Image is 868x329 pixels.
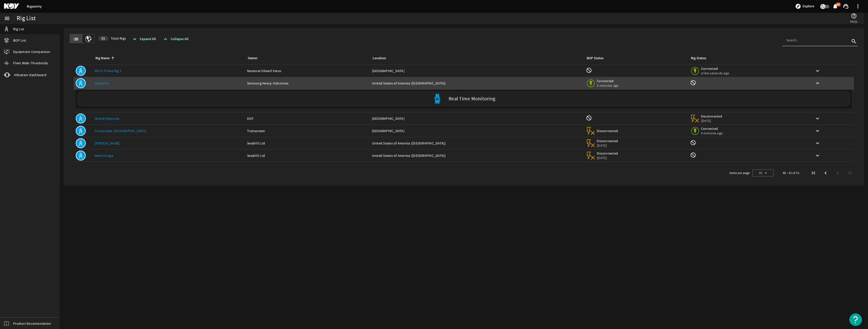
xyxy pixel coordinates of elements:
i: search [851,38,857,44]
span: [DATE] [597,156,618,160]
mat-icon: vibration [4,72,10,78]
a: RDTC Prime Rig 1 [95,69,121,73]
mat-icon: keyboard_arrow_up [815,80,821,86]
span: Disconnected [597,129,618,133]
button: Expand All [130,35,158,44]
mat-icon: explore [795,3,801,9]
button: Open Resource Center [849,313,862,326]
span: Disconnected [701,114,722,118]
mat-icon: help_outline [851,13,857,19]
div: National Oilwell Varco [247,68,368,73]
span: Product Documentation [13,321,51,326]
span: 4 minutes ago [701,131,723,135]
span: Disconnected [597,139,618,143]
button: 66 [832,4,838,9]
mat-icon: expand_less [162,36,169,42]
button: Explore [793,2,816,10]
span: Total Rigs [98,36,126,41]
a: Skandi Neptune [95,116,120,121]
div: United States of America ([GEOGRAPHIC_DATA]) [372,153,582,158]
span: Expand All [140,37,156,42]
button: Collapse All [160,35,191,44]
a: Real Time Monitoring [76,92,852,106]
label: Real Time Monitoring [449,96,495,102]
mat-icon: Rig Monitoring not available for this rig [690,80,696,86]
div: Samsung Heavy Industries [247,81,368,86]
div: 51 [98,36,108,41]
mat-icon: support_agent [843,3,849,9]
div: DOF [247,116,368,121]
div: [GEOGRAPHIC_DATA] [372,68,582,73]
span: Collapse All [171,37,188,42]
mat-icon: keyboard_arrow_down [815,68,821,74]
span: 3 minutes ago [597,83,619,88]
span: Vibration Dashboard [14,72,46,77]
mat-icon: list [73,36,79,42]
span: Equipment Comparison [13,49,50,54]
div: Owner [248,55,258,61]
mat-icon: menu [4,15,10,21]
mat-icon: BOP Monitoring not available for this rig [586,115,592,121]
mat-icon: keyboard_arrow_down [815,140,821,146]
span: [DATE] [701,118,722,123]
mat-icon: Rig Monitoring not available for this rig [690,152,696,158]
a: Transocean [GEOGRAPHIC_DATA] [95,129,146,133]
a: Santorini [95,81,109,85]
div: Rig Name [95,55,241,61]
span: Disconnected [597,151,618,156]
span: a few seconds ago [701,71,729,75]
div: 46 – 51 of 51 [783,170,799,175]
button: First page [807,167,820,179]
span: Connected [597,79,619,83]
img: Bluepod.svg [432,94,442,104]
span: Fleet Wide Thresholds [13,61,48,66]
div: Rig List [17,16,36,21]
div: Transocean [247,128,368,133]
span: Connected [701,66,729,71]
button: Previous page [820,167,832,179]
div: Owner [247,55,366,61]
div: Items per page: [729,170,750,175]
mat-icon: notifications [832,3,838,9]
mat-icon: keyboard_arrow_down [815,115,821,122]
div: Location [372,55,580,61]
a: West Auriga [95,153,113,158]
div: United States of America ([GEOGRAPHIC_DATA]) [372,81,582,86]
button: more_vert [852,0,864,12]
span: [DATE] [597,143,618,148]
div: Location [373,55,386,61]
input: Search... [786,38,850,43]
mat-icon: Rig Monitoring not available for this rig [690,140,696,146]
div: BOP Status [587,55,604,61]
div: Seadrill Ltd [247,141,368,146]
div: Seadrill Ltd [247,153,368,158]
div: United States of America ([GEOGRAPHIC_DATA]) [372,141,582,146]
mat-icon: expand_more [132,36,138,42]
span: Rig List [13,26,24,32]
span: Explore [803,4,814,9]
span: Help [850,19,857,24]
mat-icon: BOP Monitoring not available for this rig [586,67,592,73]
div: [GEOGRAPHIC_DATA] [372,116,582,121]
mat-icon: keyboard_arrow_down [815,153,821,159]
a: Rigsentry [27,4,42,9]
mat-icon: keyboard_arrow_down [815,128,821,134]
span: BOP List [13,38,26,43]
a: [PERSON_NAME] [95,141,120,145]
div: Rig Name [95,55,110,61]
span: Connected [701,126,723,131]
div: Rig Status [691,55,706,61]
div: [GEOGRAPHIC_DATA] [372,128,582,133]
